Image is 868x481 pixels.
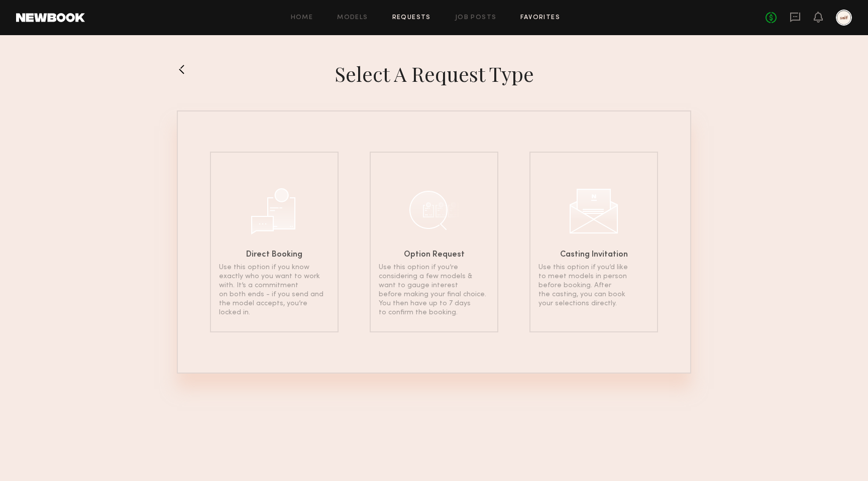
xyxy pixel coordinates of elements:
[538,263,649,308] p: Use this option if you’d like to meet models in person before booking. After the casting, you can...
[291,15,313,21] a: Home
[335,61,534,86] h1: Select a Request Type
[379,263,489,317] p: Use this option if you’re considering a few models & want to gauge interest before making your fi...
[370,152,498,332] a: Option RequestUse this option if you’re considering a few models & want to gauge interest before ...
[392,15,431,21] a: Requests
[520,15,560,21] a: Favorites
[337,15,368,21] a: Models
[210,152,339,332] a: Direct BookingUse this option if you know exactly who you want to work with. It’s a commitment on...
[219,263,330,317] p: Use this option if you know exactly who you want to work with. It’s a commitment on both ends - i...
[246,251,302,259] h6: Direct Booking
[560,251,628,259] h6: Casting Invitation
[529,152,658,332] a: Casting InvitationUse this option if you’d like to meet models in person before booking. After th...
[404,251,465,259] h6: Option Request
[455,15,497,21] a: Job Posts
